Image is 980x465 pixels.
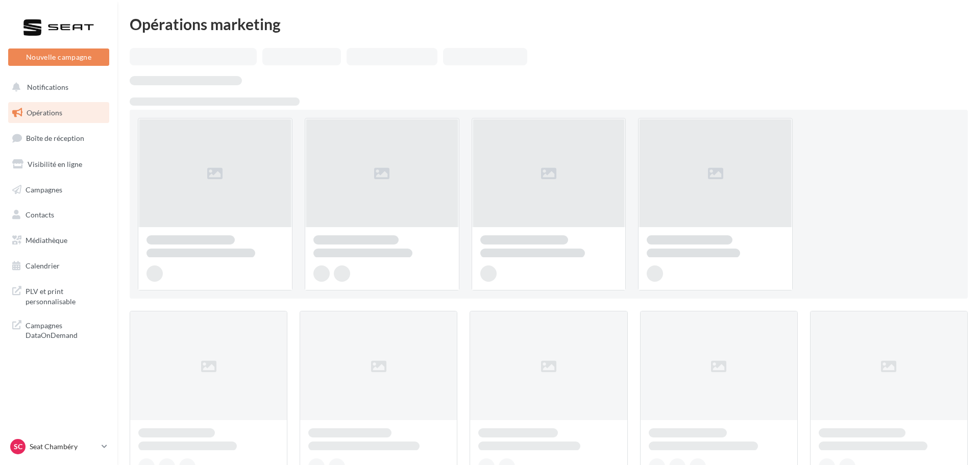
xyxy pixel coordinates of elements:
a: Contacts [6,204,111,226]
span: Visibilité en ligne [28,160,82,168]
p: Seat Chambéry [30,442,97,452]
span: Médiathèque [26,236,67,244]
a: Visibilité en ligne [6,154,111,175]
a: Calendrier [6,255,111,277]
a: Opérations [6,102,111,124]
a: SC Seat Chambéry [8,437,109,456]
div: Opérations marketing [130,16,968,32]
button: Nouvelle campagne [8,48,109,66]
span: Notifications [27,83,68,91]
span: Contacts [26,210,54,219]
a: Médiathèque [6,230,111,251]
a: Campagnes DataOnDemand [6,314,111,345]
span: Campagnes DataOnDemand [26,319,105,340]
span: SC [14,442,22,452]
span: Calendrier [26,261,60,270]
a: Campagnes [6,179,111,201]
button: Notifications [6,77,107,98]
a: PLV et print personnalisable [6,280,111,310]
a: Boîte de réception [6,127,111,149]
span: Campagnes [26,185,62,193]
span: Opérations [27,108,62,117]
span: PLV et print personnalisable [26,284,105,306]
span: Boîte de réception [26,134,84,142]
